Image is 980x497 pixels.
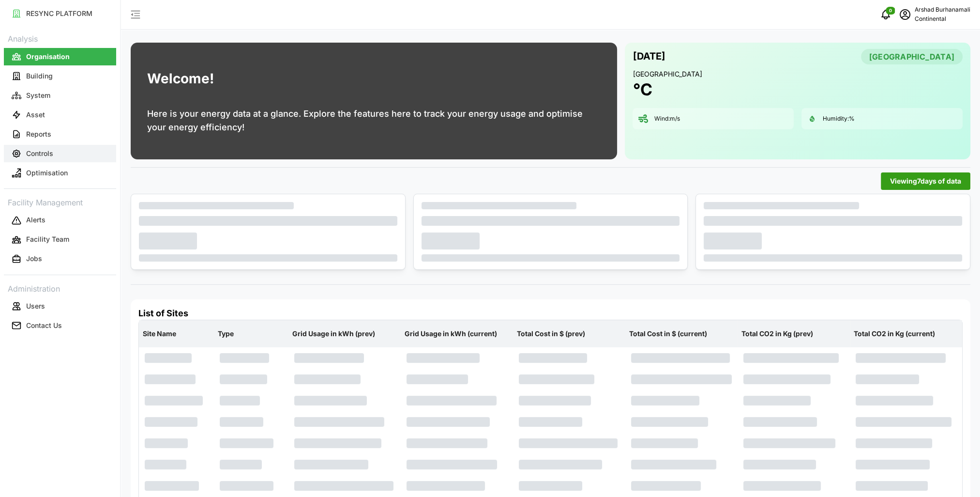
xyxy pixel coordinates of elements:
button: schedule [895,5,915,24]
p: Grid Usage in kWh (current) [403,321,511,346]
a: Contact Us [4,316,116,335]
p: Total CO2 in Kg (current) [852,321,960,346]
button: Facility Team [4,231,116,248]
p: Users [26,301,45,311]
p: Facility Team [26,234,69,244]
h1: °C [633,79,652,100]
button: RESYNC PLATFORM [4,5,116,22]
p: Humidity: % [823,115,855,123]
button: Organisation [4,48,116,65]
p: Alerts [26,215,45,225]
p: System [26,91,50,100]
p: Optimisation [26,168,68,178]
a: Jobs [4,249,116,269]
a: Reports [4,124,116,144]
p: Controls [26,149,53,158]
p: Organisation [26,52,70,62]
p: Type [216,321,287,346]
button: Optimisation [4,164,116,182]
span: 0 [889,7,892,14]
p: [GEOGRAPHIC_DATA] [633,69,963,79]
p: Total Cost in $ (prev) [515,321,623,346]
p: Jobs [26,254,42,264]
button: Viewing7days of data [881,172,970,190]
button: Users [4,297,116,315]
p: RESYNC PLATFORM [26,9,92,18]
p: Grid Usage in kWh (prev) [290,321,399,346]
a: Organisation [4,47,116,66]
a: RESYNC PLATFORM [4,4,116,23]
p: Building [26,71,53,81]
a: Facility Team [4,230,116,249]
button: Alerts [4,212,116,229]
p: Continental [915,15,970,24]
p: Total CO2 in Kg (prev) [739,321,848,346]
a: Controls [4,144,116,163]
h1: Welcome! [147,68,214,89]
p: Contact Us [26,321,62,330]
p: Reports [26,129,51,139]
p: [DATE] [633,48,665,64]
span: Viewing 7 days of data [890,173,961,189]
button: Building [4,67,116,85]
button: Controls [4,145,116,162]
p: Asset [26,110,45,120]
p: Site Name [141,321,212,346]
p: Administration [4,281,116,295]
button: notifications [876,5,895,24]
span: [GEOGRAPHIC_DATA] [869,49,954,64]
p: Wind: m/s [654,115,679,123]
a: Alerts [4,211,116,230]
a: Optimisation [4,163,116,183]
a: System [4,86,116,105]
button: Reports [4,125,116,143]
button: Jobs [4,250,116,268]
button: Asset [4,106,116,124]
h4: List of Sites [138,307,963,320]
a: Users [4,296,116,316]
p: Arshad Burhanamali [915,5,970,15]
p: Analysis [4,31,116,45]
p: Here is your energy data at a glance. Explore the features here to track your energy usage and op... [147,107,601,134]
p: Facility Management [4,195,116,209]
a: Building [4,66,116,86]
a: Asset [4,105,116,124]
button: System [4,87,116,104]
p: Total Cost in $ (current) [627,321,736,346]
button: Contact Us [4,317,116,334]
